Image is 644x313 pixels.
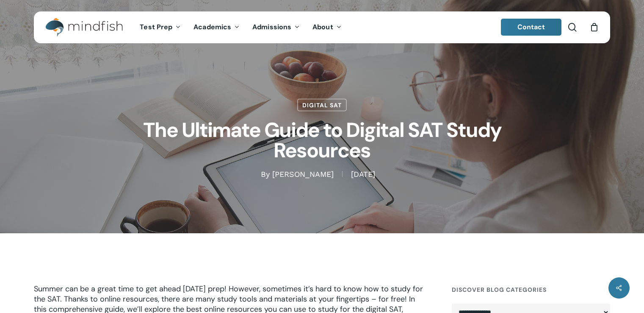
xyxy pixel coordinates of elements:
a: Digital SAT [297,99,347,112]
span: About [312,22,333,31]
a: Contact [501,19,562,36]
a: Admissions [246,24,306,31]
span: By [261,171,270,177]
span: Admissions [252,22,291,31]
span: [DATE] [342,171,384,177]
header: Main Menu [34,11,610,43]
span: Contact [517,22,545,31]
nav: Main Menu [133,11,348,43]
h4: Discover Blog Categories [452,282,610,297]
a: Academics [187,24,246,31]
a: About [306,24,348,31]
span: Test Prep [140,22,172,31]
span: Academics [193,22,231,31]
a: [PERSON_NAME] [272,170,334,179]
a: Test Prep [133,24,187,31]
h1: The Ultimate Guide to Digital SAT Study Resources [111,112,534,169]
